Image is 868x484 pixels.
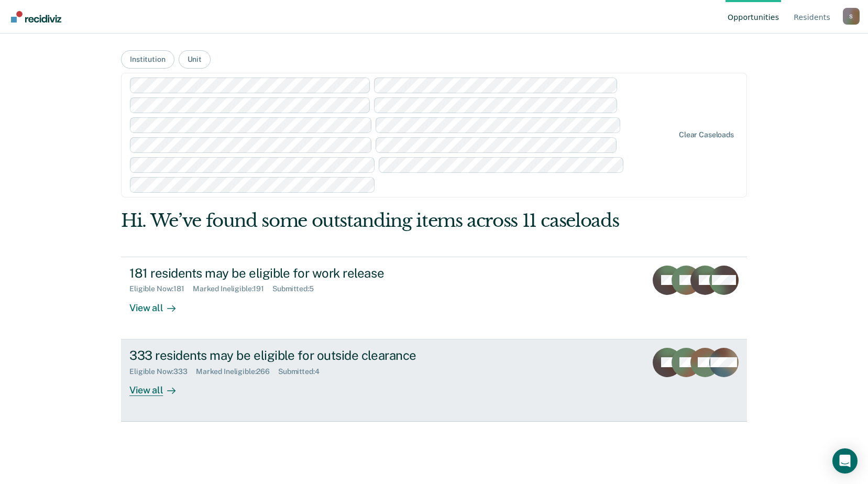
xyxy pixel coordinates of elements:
div: View all [129,376,188,396]
div: Hi. We’ve found some outstanding items across 11 caseloads [121,210,622,232]
a: 181 residents may be eligible for work releaseEligible Now:181Marked Ineligible:191Submitted:5Vie... [121,257,747,339]
div: Open Intercom Messenger [832,448,858,474]
img: Recidiviz [11,11,61,23]
div: 181 residents may be eligible for work release [129,266,497,281]
button: Institution [121,50,174,69]
div: Eligible Now : 333 [129,367,196,376]
div: Submitted : 5 [272,284,322,293]
button: Profile dropdown button [843,8,860,25]
div: Eligible Now : 181 [129,284,193,293]
div: Submitted : 4 [278,367,328,376]
div: S [843,8,860,25]
div: Clear caseloads [679,130,734,139]
div: Marked Ineligible : 191 [193,284,272,293]
div: Marked Ineligible : 266 [196,367,278,376]
div: 333 residents may be eligible for outside clearance [129,348,497,363]
div: View all [129,293,188,314]
a: 333 residents may be eligible for outside clearanceEligible Now:333Marked Ineligible:266Submitted... [121,339,747,422]
button: Unit [179,50,211,69]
